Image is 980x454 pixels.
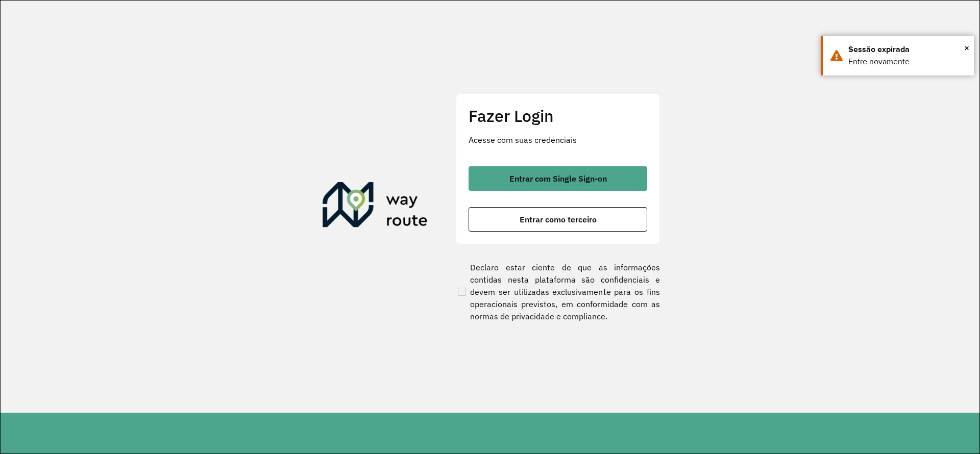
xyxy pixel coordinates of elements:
[469,166,647,191] button: button
[520,215,597,223] span: Entrar como terceiro
[964,40,969,56] button: Close
[964,40,969,56] span: ×
[469,106,647,125] h2: Fazer Login
[848,56,966,68] div: Entre novamente
[509,174,607,183] span: Entrar com Single Sign-on
[469,134,647,146] p: Acesse com suas credenciais
[323,182,428,231] img: Roteirizador AmbevTech
[469,207,647,232] button: button
[848,43,966,56] div: Sessão expirada
[456,261,660,322] label: Declaro estar ciente de que as informações contidas nesta plataforma são confidenciais e devem se...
